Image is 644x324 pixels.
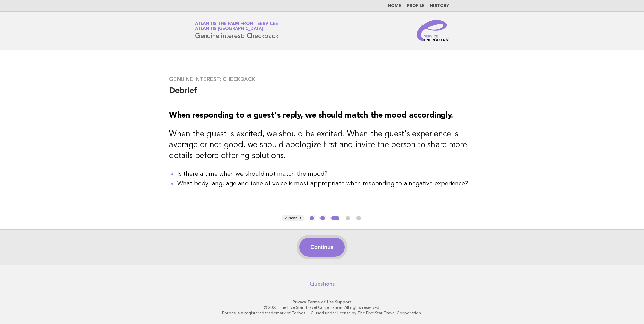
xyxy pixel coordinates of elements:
h1: Genuine interest: Checkback [195,22,278,39]
a: Terms of Use [307,300,334,304]
p: · · [116,299,528,305]
button: 2 [319,215,326,222]
button: 3 [330,215,340,222]
h3: When the guest is excited, we should be excited. When the guest's experience is average or not go... [169,129,475,161]
p: © 2025 The Five Star Travel Corporation. All rights reserved. [116,305,528,310]
a: Support [335,300,352,304]
li: Is there a time when we should not match the mood? [177,169,475,179]
p: Forbes is a registered trademark of Forbes LLC used under license by The Five Star Travel Corpora... [116,310,528,316]
a: Atlantis The Palm Front ServicesAtlantis [GEOGRAPHIC_DATA] [195,22,278,31]
a: Privacy [293,300,306,304]
img: Service Energizers [417,20,449,41]
button: Continue [299,238,344,257]
a: Profile [407,4,425,8]
li: What body language and tone of voice is most appropriate when responding to a negative experience? [177,179,475,188]
h2: Debrief [169,86,475,102]
span: Atlantis [GEOGRAPHIC_DATA] [195,27,263,31]
h3: Genuine interest: Checkback [169,76,475,83]
a: History [430,4,449,8]
a: Home [388,4,401,8]
strong: When responding to a guest's reply, we should match the mood accordingly. [169,111,453,120]
button: < Previous [282,215,304,222]
button: 1 [309,215,315,222]
a: Questions [310,281,335,287]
